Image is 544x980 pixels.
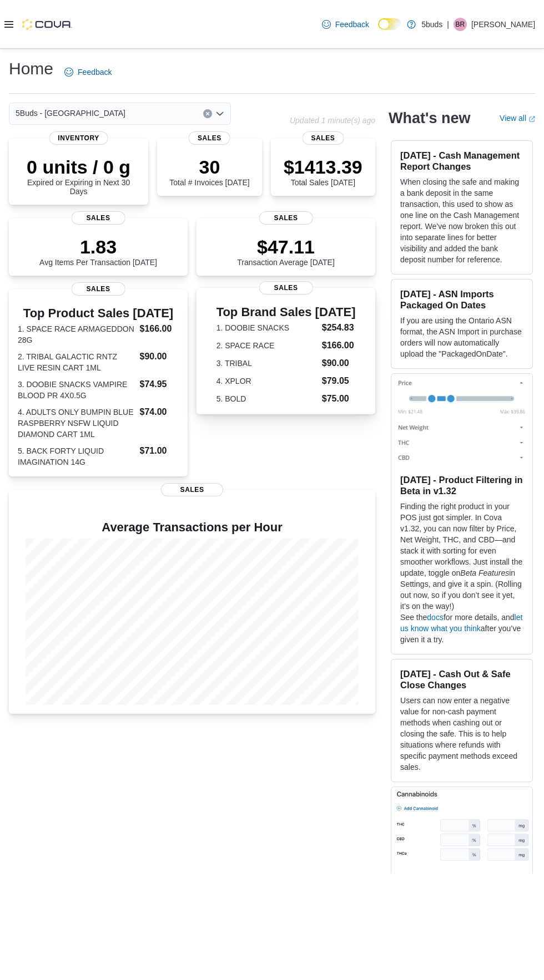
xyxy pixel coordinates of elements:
[400,176,523,265] p: When closing the safe and making a bank deposit in the same transaction, this used to show as one...
[9,58,53,80] h1: Home
[169,156,249,178] p: 30
[140,350,179,363] dd: $90.00
[39,236,157,267] div: Avg Items Per Transaction [DATE]
[427,613,444,622] a: docs
[78,67,112,78] span: Feedback
[378,18,401,30] input: Dark Mode
[421,18,442,31] p: 5buds
[322,339,356,352] dd: $166.00
[400,668,523,690] h3: [DATE] - Cash Out & Safe Close Changes
[259,211,313,225] span: Sales
[500,114,535,123] a: View allExternal link
[322,392,356,405] dd: $75.00
[528,116,535,123] svg: External link
[18,307,179,320] h3: Top Product Sales [DATE]
[456,18,465,31] span: BR
[60,61,116,83] a: Feedback
[161,483,223,496] span: Sales
[140,378,179,391] dd: $74.95
[140,444,179,458] dd: $71.00
[216,322,318,333] dt: 1. DOOBIE SNACKS
[215,109,224,118] button: Open list of options
[460,568,509,577] em: Beta Features
[18,351,135,373] dt: 2. TRIBAL GALACTIC RNTZ LIVE RESIN CART 1ML
[454,18,467,31] div: Briannen Rubin
[471,18,535,31] p: [PERSON_NAME]
[216,375,318,387] dt: 4. XPLOR
[400,612,523,645] p: See the for more details, and after you’ve given it a try.
[400,150,523,172] h3: [DATE] - Cash Management Report Changes
[302,131,344,145] span: Sales
[18,407,135,440] dt: 4. ADULTS ONLY BUMPIN BLUE RASPBERRY NSFW LIQUID DIAMOND CART 1ML
[49,131,108,145] span: Inventory
[237,236,335,267] div: Transaction Average [DATE]
[400,695,523,773] p: Users can now enter a negative value for non-cash payment methods when cashing out or closing the...
[189,131,230,145] span: Sales
[18,521,366,534] h4: Average Transactions per Hour
[18,379,135,401] dt: 3. DOOBIE SNACKS VAMPIRE BLOOD PR 4X0.5G
[216,358,318,369] dt: 3. TRIBAL
[318,13,374,35] a: Feedback
[216,393,318,404] dt: 5. BOLD
[216,306,356,319] h3: Top Brand Sales [DATE]
[18,156,139,178] p: 0 units / 0 g
[259,281,313,294] span: Sales
[400,315,523,359] p: If you are using the Ontario ASN format, the ASN Import in purchase orders will now automatically...
[22,19,72,30] img: Cova
[322,321,356,334] dd: $254.83
[447,18,449,31] p: |
[72,282,125,296] span: Sales
[140,405,179,419] dd: $74.00
[400,474,523,496] h3: [DATE] - Product Filtering in Beta in v1.32
[322,357,356,370] dd: $90.00
[16,106,125,120] span: 5Buds - [GEOGRAPHIC_DATA]
[284,156,362,178] p: $1413.39
[140,322,179,336] dd: $166.00
[72,211,125,225] span: Sales
[284,156,362,187] div: Total Sales [DATE]
[169,156,249,187] div: Total # Invoices [DATE]
[400,501,523,612] p: Finding the right product in your POS just got simpler. In Cova v1.32, you can now filter by Pric...
[335,19,369,30] span: Feedback
[322,374,356,388] dd: $79.05
[237,236,335,258] p: $47.11
[39,236,157,258] p: 1.83
[18,445,135,468] dt: 5. BACK FORTY LIQUID IMAGINATION 14G
[400,288,523,311] h3: [DATE] - ASN Imports Packaged On Dates
[203,109,212,118] button: Clear input
[290,116,375,125] p: Updated 1 minute(s) ago
[18,156,139,196] div: Expired or Expiring in Next 30 Days
[216,340,318,351] dt: 2. SPACE RACE
[18,323,135,346] dt: 1. SPACE RACE ARMAGEDDON 28G
[389,109,470,127] h2: What's new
